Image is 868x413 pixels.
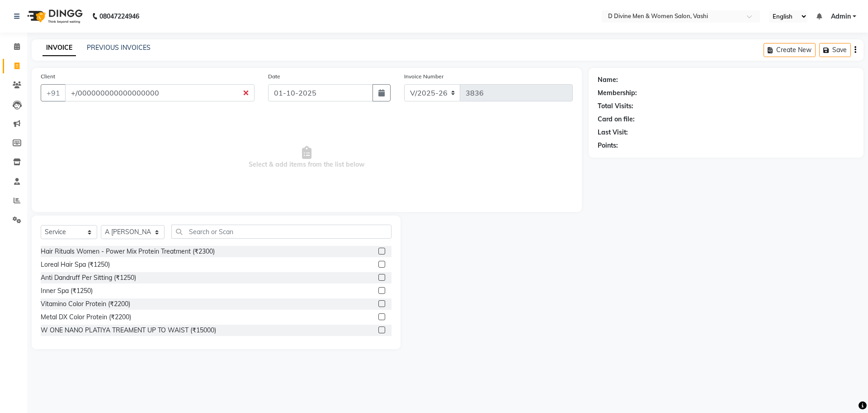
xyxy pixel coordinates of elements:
[87,43,151,52] a: PREVIOUS INVOICES
[404,72,443,81] label: Invoice Number
[171,225,392,239] input: Search or Scan
[41,273,136,283] div: Anti Dandruff Per Sitting (₹1250)
[819,43,851,57] button: Save
[41,112,573,203] span: Select & add items from the list below
[268,72,280,81] label: Date
[23,4,85,29] img: logo
[41,326,216,335] div: W ONE NANO PLATIYA TREAMENT UP TO WAIST (₹15000)
[41,286,93,296] div: Inner Spa (₹1250)
[598,75,618,85] div: Name:
[598,101,633,111] div: Total Visits:
[65,84,255,101] input: Search by Name/Mobile/Email/Code
[764,43,816,57] button: Create New
[598,115,635,124] div: Card on file:
[41,260,110,269] div: Loreal Hair Spa (₹1250)
[41,72,55,81] label: Client
[99,4,139,29] b: 08047224946
[598,128,628,137] div: Last Visit:
[42,40,76,56] a: INVOICE
[41,84,66,101] button: +91
[598,88,637,98] div: Membership:
[41,247,215,256] div: Hair Rituals Women - Power Mix Protein Treatment (₹2300)
[41,312,131,322] div: Metal DX Color Protein (₹2200)
[41,299,130,309] div: Vitamino Color Protein (₹2200)
[831,12,851,21] span: Admin
[598,141,618,150] div: Points:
